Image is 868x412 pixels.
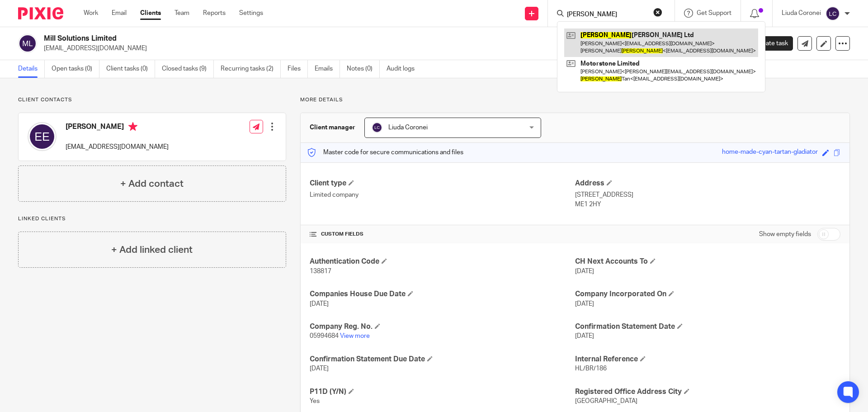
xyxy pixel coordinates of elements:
[697,10,731,16] span: Get Support
[18,60,45,78] a: Details
[310,365,329,372] span: [DATE]
[722,147,818,158] div: home-made-cyan-tartan-gladiator
[18,215,286,223] p: Linked clients
[288,60,308,78] a: Files
[782,9,821,18] p: Liuda Coronei
[44,44,727,53] p: [EMAIL_ADDRESS][DOMAIN_NAME]
[575,333,594,339] span: [DATE]
[759,230,811,239] label: Show empty fields
[575,200,840,209] p: ME1 2HY
[66,142,169,152] p: [EMAIL_ADDRESS][DOMAIN_NAME]
[221,60,281,78] a: Recurring tasks (2)
[310,387,575,397] h4: P11D (Y/N)
[575,289,840,299] h4: Company Incorporated On
[84,9,98,18] a: Work
[575,190,840,199] p: [STREET_ADDRESS]
[310,190,575,199] p: Limited company
[575,355,840,364] h4: Internal Reference
[575,301,594,307] span: [DATE]
[66,122,169,133] h4: [PERSON_NAME]
[44,34,590,43] h2: Mill Solutions Limited
[310,179,575,188] h4: Client type
[52,60,99,78] a: Open tasks (0)
[162,60,214,78] a: Closed tasks (9)
[575,387,840,397] h4: Registered Office Address City
[111,243,193,257] h4: + Add linked client
[310,322,575,331] h4: Company Reg. No.
[741,36,793,51] a: Create task
[106,60,155,78] a: Client tasks (0)
[128,122,137,131] i: Primary
[372,122,382,133] img: svg%3E
[18,34,37,53] img: svg%3E
[239,9,263,18] a: Settings
[310,231,575,238] h4: CUSTOM FIELDS
[18,7,63,19] img: Pixie
[307,148,463,157] p: Master code for secure communications and files
[310,289,575,299] h4: Companies House Due Date
[310,301,329,307] span: [DATE]
[575,365,607,372] span: HL/BR/186
[575,179,840,188] h4: Address
[18,96,286,104] p: Client contacts
[203,9,226,18] a: Reports
[310,355,575,364] h4: Confirmation Statement Due Date
[387,60,421,78] a: Audit logs
[120,177,184,191] h4: + Add contact
[826,6,840,21] img: svg%3E
[310,123,355,132] h3: Client manager
[575,268,594,275] span: [DATE]
[28,122,57,151] img: svg%3E
[388,124,428,131] span: Liuda Coronei
[347,60,380,78] a: Notes (0)
[175,9,189,18] a: Team
[112,9,127,18] a: Email
[140,9,161,18] a: Clients
[566,11,647,19] input: Search
[340,333,370,339] a: View more
[310,257,575,266] h4: Authentication Code
[315,60,340,78] a: Emails
[575,257,840,266] h4: CH Next Accounts To
[310,333,339,339] span: 05994684
[310,398,320,404] span: Yes
[310,268,331,275] span: 138817
[575,322,840,331] h4: Confirmation Statement Date
[300,96,850,104] p: More details
[575,398,637,404] span: [GEOGRAPHIC_DATA]
[653,8,662,17] button: Clear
